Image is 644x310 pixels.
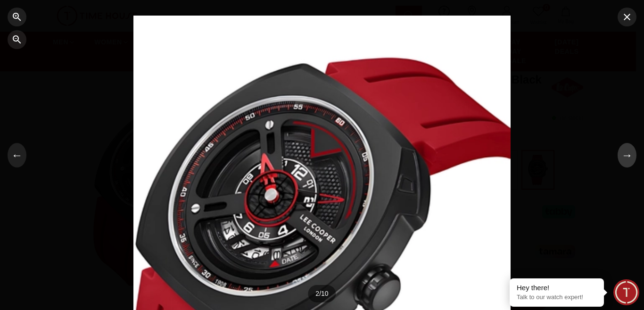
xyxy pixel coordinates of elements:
div: 2 / 10 [308,285,336,302]
div: Chat Widget [613,279,639,305]
p: Talk to our watch expert! [517,293,597,302]
div: Hey there! [517,283,597,293]
button: ← [8,143,26,168]
button: → [618,143,636,168]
